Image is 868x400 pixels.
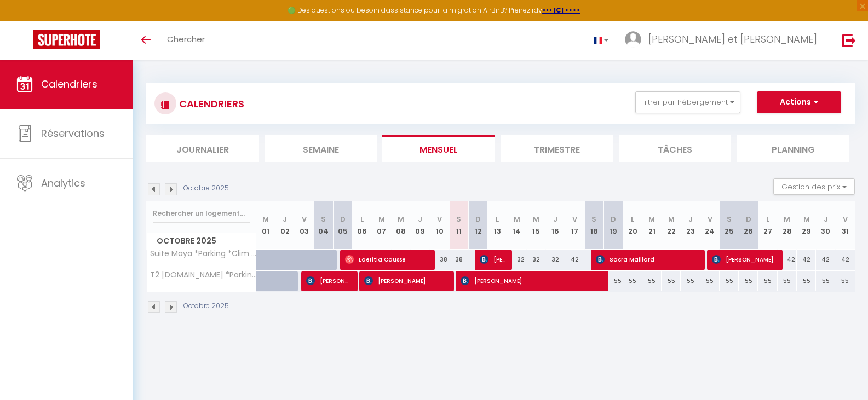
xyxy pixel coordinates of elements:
[533,214,539,224] abbr: M
[553,214,557,224] abbr: J
[468,201,487,250] th: 12
[835,271,855,291] div: 55
[584,201,603,250] th: 18
[842,33,856,47] img: logout
[778,250,797,270] div: 42
[265,135,377,162] li: Semaine
[797,271,816,291] div: 55
[176,91,244,116] h3: CALENDRIERS
[758,271,777,291] div: 55
[430,201,449,250] th: 10
[456,214,461,224] abbr: S
[256,201,275,250] th: 01
[720,201,739,250] th: 25
[803,214,810,224] abbr: M
[642,271,662,291] div: 55
[757,91,841,113] button: Actions
[773,178,855,195] button: Gestion des prix
[739,271,758,291] div: 55
[625,31,641,48] img: ...
[617,21,831,60] a: ... [PERSON_NAME] et [PERSON_NAME]
[364,270,450,291] span: [PERSON_NAME]
[843,214,848,224] abbr: V
[635,91,740,113] button: Filtrer par hébergement
[737,135,849,162] li: Planning
[183,301,229,311] p: Octobre 2025
[797,250,816,270] div: 42
[461,270,605,291] span: [PERSON_NAME]
[784,214,790,224] abbr: M
[148,271,258,279] span: T2 [DOMAIN_NAME] *Parking *Clim *Wifi 4pers
[418,214,422,224] abbr: J
[275,201,295,250] th: 02
[345,249,430,270] span: Laetitia Causse
[146,135,259,162] li: Journalier
[488,201,507,250] th: 13
[631,214,634,224] abbr: L
[382,135,495,162] li: Mensuel
[153,204,250,223] input: Rechercher un logement...
[648,214,655,224] abbr: M
[623,201,642,250] th: 20
[797,201,816,250] th: 29
[398,214,404,224] abbr: M
[526,250,545,270] div: 32
[334,201,353,250] th: 05
[507,201,526,250] th: 14
[712,249,778,270] span: [PERSON_NAME]
[262,214,269,224] abbr: M
[727,214,732,224] abbr: S
[159,21,213,60] a: Chercher
[41,77,97,91] span: Calendriers
[572,214,577,224] abbr: V
[565,201,584,250] th: 17
[681,201,700,250] th: 23
[501,135,613,162] li: Trimestre
[542,5,580,15] a: >>> ICI <<<<
[603,201,623,250] th: 19
[475,214,481,224] abbr: D
[360,214,364,224] abbr: L
[603,271,623,291] div: 55
[526,201,545,250] th: 15
[545,201,565,250] th: 16
[514,214,520,224] abbr: M
[766,214,769,224] abbr: L
[619,135,732,162] li: Tâches
[591,214,596,224] abbr: S
[411,201,430,250] th: 09
[816,271,835,291] div: 55
[758,201,777,250] th: 27
[391,201,410,250] th: 08
[778,271,797,291] div: 55
[623,271,642,291] div: 55
[681,271,700,291] div: 55
[430,250,449,270] div: 38
[147,233,256,249] span: Octobre 2025
[372,201,391,250] th: 07
[596,249,701,270] span: Sacra Maillard
[295,201,314,250] th: 03
[545,250,565,270] div: 32
[611,214,616,224] abbr: D
[816,201,835,250] th: 30
[816,250,835,270] div: 42
[314,201,333,250] th: 04
[167,33,205,45] span: Chercher
[321,214,326,224] abbr: S
[662,201,681,250] th: 22
[41,176,85,190] span: Analytics
[33,30,100,49] img: Super Booking
[480,249,506,270] span: [PERSON_NAME]
[283,214,287,224] abbr: J
[688,214,693,224] abbr: J
[378,214,385,224] abbr: M
[700,271,720,291] div: 55
[183,183,229,194] p: Octobre 2025
[642,201,662,250] th: 21
[835,201,855,250] th: 31
[778,201,797,250] th: 28
[668,214,675,224] abbr: M
[746,214,751,224] abbr: D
